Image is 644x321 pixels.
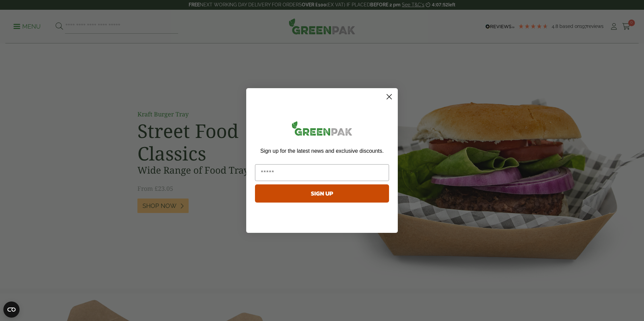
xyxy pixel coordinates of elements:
[3,301,20,318] button: Open CMP widget
[255,184,389,203] button: SIGN UP
[255,118,389,141] img: greenpak_logo
[255,164,389,181] input: Email
[260,148,384,154] span: Sign up for the latest news and exclusive discounts.
[383,91,395,103] button: Close dialog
